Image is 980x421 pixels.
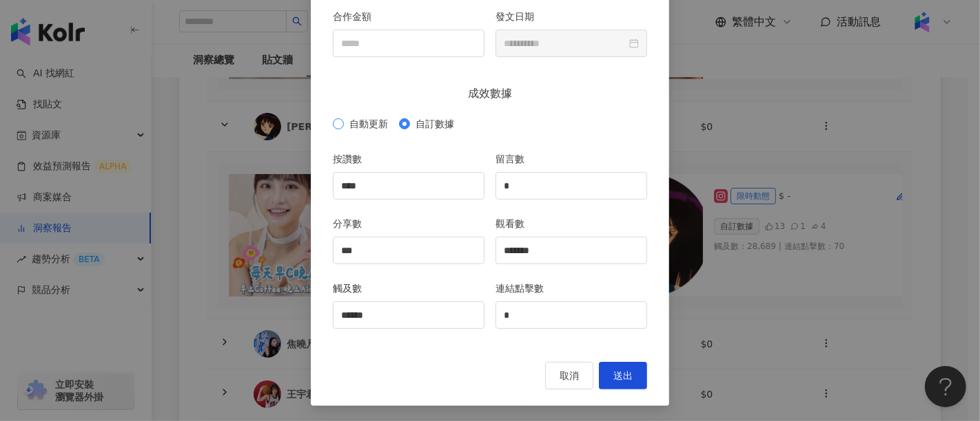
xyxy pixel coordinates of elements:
span: 成效數據 [457,85,523,102]
label: 合作金額 [333,9,382,24]
input: 觀看數 [496,237,646,263]
input: 按讚數 [334,173,484,199]
input: 連結點擊數 [496,302,646,328]
input: 分享數 [334,237,484,263]
input: 留言數 [496,173,646,199]
label: 連結點擊數 [496,281,554,296]
label: 分享數 [333,216,372,231]
button: 取消 [545,362,593,389]
span: 取消 [560,370,579,381]
input: 發文日期 [504,36,626,51]
input: 合作金額 [334,30,484,56]
label: 按讚數 [333,151,372,166]
label: 發文日期 [496,9,544,24]
label: 觀看數 [496,216,535,231]
span: 自動更新 [344,116,394,131]
input: 觸及數 [334,302,484,328]
button: 送出 [599,362,647,389]
label: 留言數 [496,151,535,166]
span: 送出 [613,370,633,381]
span: 自訂數據 [410,116,460,131]
label: 觸及數 [333,281,372,296]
